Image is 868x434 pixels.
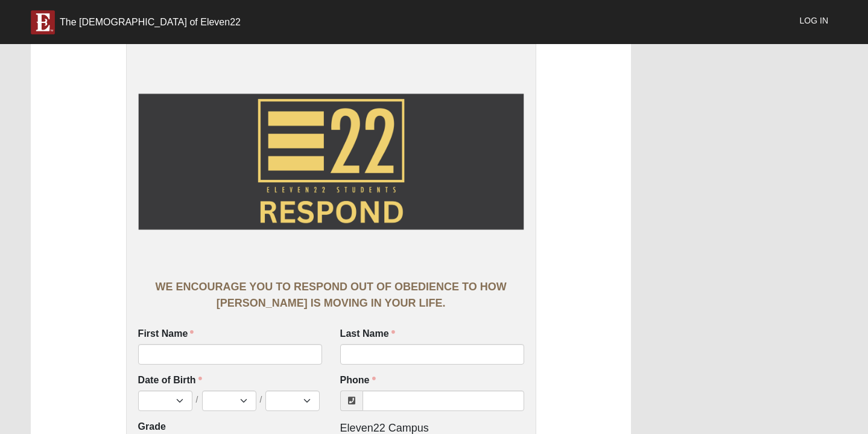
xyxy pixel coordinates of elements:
[138,53,524,270] img: Header Image
[138,279,524,311] div: WE ENCOURAGE YOU TO RESPOND OUT OF OBEDIENCE TO HOW [PERSON_NAME] IS MOVING IN YOUR LIFE.
[340,374,376,388] label: Phone
[138,420,166,434] label: Grade
[60,16,241,28] div: The [DEMOGRAPHIC_DATA] of Eleven22
[138,374,322,388] label: Date of Birth
[260,394,262,407] span: /
[340,327,395,341] label: Last Name
[22,4,250,34] a: The [DEMOGRAPHIC_DATA] of Eleven22
[791,5,837,36] a: Log In
[138,327,194,341] label: First Name
[196,394,198,407] span: /
[31,10,55,34] img: E-icon-fireweed-White-TM.png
